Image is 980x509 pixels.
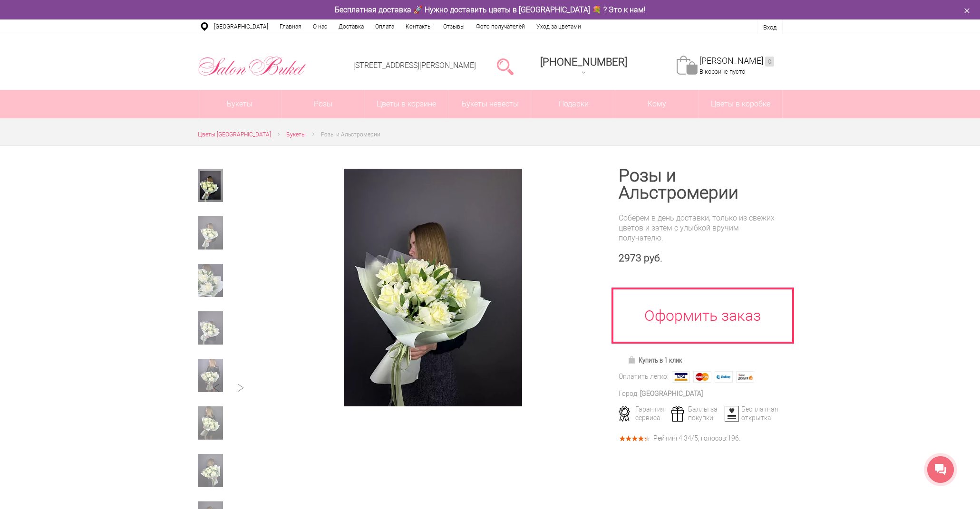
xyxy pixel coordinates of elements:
a: [GEOGRAPHIC_DATA] [208,19,274,34]
span: Букеты [286,131,306,138]
div: Соберем в день доставки, только из свежих цветов и затем с улыбкой вручим получателю. [619,213,783,243]
div: Гарантия сервиса [615,405,670,422]
a: Цветы [GEOGRAPHIC_DATA] [198,130,271,140]
div: Бесплатная доставка 🚀 Нужно доставить цветы в [GEOGRAPHIC_DATA] 💐 ? Это к нам! [191,5,790,15]
span: В корзине пусто [699,68,745,75]
h1: Розы и Альстромерии [619,167,783,202]
a: Подарки [532,90,615,118]
img: Webmoney [715,371,733,383]
a: Оформить заказ [611,288,794,344]
a: Купить в 1 клик [623,354,687,367]
a: Доставка [333,19,369,34]
img: MasterCard [693,371,711,383]
div: [GEOGRAPHIC_DATA] [640,389,703,399]
span: Цветы [GEOGRAPHIC_DATA] [198,131,271,138]
span: Кому [615,90,699,118]
img: Цветы Нижний Новгород [198,54,307,78]
div: Оплатить легко: [619,372,669,382]
a: Цветы в коробке [699,90,782,118]
a: Фото получателей [470,19,531,34]
img: Яндекс Деньги [736,371,754,383]
a: [PERSON_NAME] [699,56,774,67]
a: Оплата [369,19,400,34]
a: Главная [274,19,307,34]
span: Розы и Альстромерии [321,131,380,138]
a: Розы [281,90,365,118]
div: 2973 руб. [619,252,783,264]
span: [PHONE_NUMBER] [540,56,627,68]
a: Цветы в корзине [365,90,448,118]
div: Бесплатная открытка [721,405,776,422]
a: [PHONE_NUMBER] [534,53,633,80]
img: Visa [672,371,690,383]
ins: 0 [765,57,774,67]
a: Букеты [286,130,306,140]
img: Купить в 1 клик [628,356,639,364]
div: Рейтинг /5, голосов: . [653,436,740,441]
a: Отзывы [437,19,470,34]
div: Баллы за покупки [668,405,723,422]
div: Город: [619,389,639,399]
a: Букеты [198,90,281,118]
a: О нас [307,19,333,34]
a: Контакты [400,19,437,34]
a: Вход [763,24,776,31]
a: Уход за цветами [531,19,587,34]
a: Букеты невесты [448,90,532,118]
a: Увеличить [271,169,596,406]
a: [STREET_ADDRESS][PERSON_NAME] [353,61,476,70]
img: Розы и Альстромерии [344,169,522,406]
span: 196 [728,434,739,442]
span: 4.34 [679,434,691,442]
